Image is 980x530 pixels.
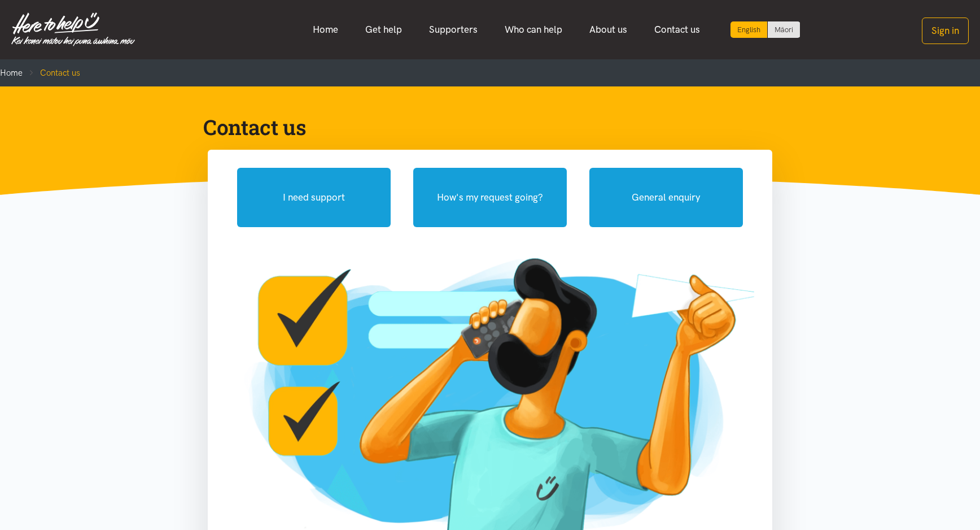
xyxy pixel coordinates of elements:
div: Current language [730,21,768,38]
a: Switch to Te Reo Māori [768,21,800,38]
button: General enquiry [589,168,743,227]
a: Who can help [491,18,576,42]
img: Home [11,12,135,46]
button: How's my request going? [413,168,567,227]
button: I need support [237,168,391,227]
li: Contact us [23,66,80,80]
h1: Contact us [203,114,759,141]
a: Contact us [641,18,714,42]
a: Get help [352,18,415,42]
button: Sign in [922,18,969,44]
a: Supporters [415,18,491,42]
a: Home [299,18,352,42]
a: About us [576,18,641,42]
div: Language toggle [730,21,800,38]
